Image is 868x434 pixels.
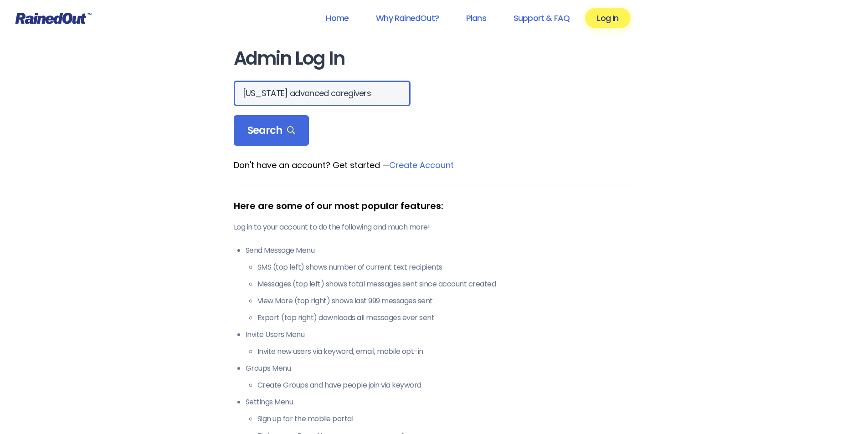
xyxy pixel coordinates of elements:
li: Invite Users Menu [246,329,635,357]
span: Search [247,124,296,137]
div: Search [234,115,309,146]
div: Here are some of our most popular features: [234,199,635,213]
li: View More (top right) shows last 999 messages sent [257,296,635,306]
li: Export (top right) downloads all messages ever sent [257,312,635,323]
input: Search Orgs… [234,81,411,106]
h1: Admin Log In [234,48,635,69]
a: Support & FAQ [502,8,581,28]
p: Log in to your account to do the following and much more! [234,222,635,233]
a: Plans [454,8,498,28]
li: Sign up for the mobile portal [257,414,635,424]
a: Why RainedOut? [364,8,451,28]
li: Create Groups and have people join via keyword [257,380,635,391]
a: Create Account [389,159,454,171]
li: Groups Menu [246,363,635,391]
li: Send Message Menu [246,245,635,323]
a: Home [314,8,360,28]
li: Invite new users via keyword, email, mobile opt-in [257,346,635,357]
li: Messages (top left) shows total messages sent since account created [257,279,635,290]
li: SMS (top left) shows number of current text recipients [257,262,635,273]
a: Log In [585,8,630,28]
